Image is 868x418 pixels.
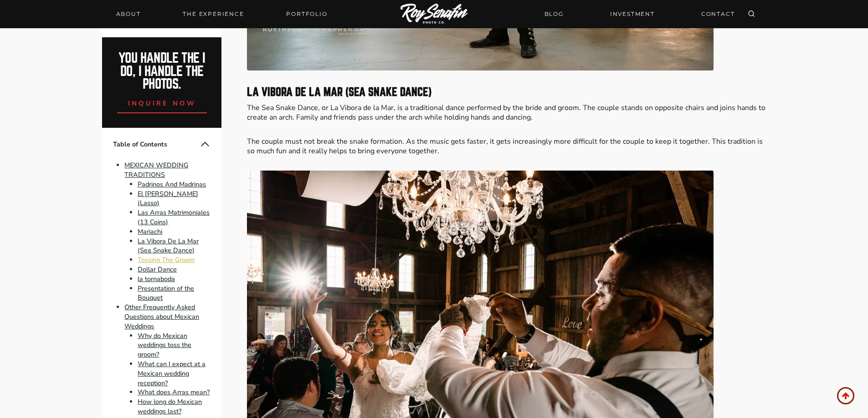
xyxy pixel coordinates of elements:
[138,189,198,208] a: El [PERSON_NAME] (Lasso)
[138,208,210,227] a: Las Arras Matrimoniales (13 Coins)
[113,140,200,149] span: Table of Contents
[539,6,740,22] nav: Secondary Navigation
[138,237,199,255] a: La Vibora De La Mar (Sea Snake Dance)
[138,388,210,397] a: What does Arras mean?
[247,137,765,156] p: The couple must not break the snake formation. As the music gets faster, it gets increasingly mor...
[111,8,146,20] a: About
[247,86,431,98] strong: La Vibora De La Mar (Sea Snake Dance)
[138,274,175,283] a: la tornaboda
[200,139,211,150] button: Collapse Table of Contents
[401,4,468,25] img: Logo of Roy Serafin Photo Co., featuring stylized text in white on a light background, representi...
[539,6,569,22] a: BLOG
[124,302,199,331] a: Other Frequently Asked Questions about Mexican Weddings
[138,397,202,416] a: How long do Mexican weddings last?
[128,99,196,108] span: inquire now
[605,6,660,22] a: INVESTMENT
[177,8,249,20] a: THE EXPERIENCE
[138,227,162,236] a: Mariachi
[696,6,740,22] a: CONTACT
[138,265,177,274] a: Dollar Dance
[138,331,191,359] a: Why do Mexican weddings toss the groom?
[281,8,333,20] a: Portfolio
[837,387,854,404] a: Scroll to top
[138,284,194,302] a: Presentation of the Bouquet
[138,180,206,189] a: Padrinos And Madrinas
[124,161,188,179] a: MEXICAN WEDDING TRADITIONS
[111,8,333,20] nav: Primary Navigation
[117,91,207,113] a: inquire now
[247,103,765,122] p: The Sea Snake Dance, or La Vibora de la Mar, is a traditional dance performed by the bride and gr...
[112,52,212,91] h2: You handle the i do, I handle the photos.
[745,8,758,20] button: View Search Form
[138,255,195,264] a: Tossing The Groom
[138,359,205,388] a: What can I expect at a Mexican wedding reception?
